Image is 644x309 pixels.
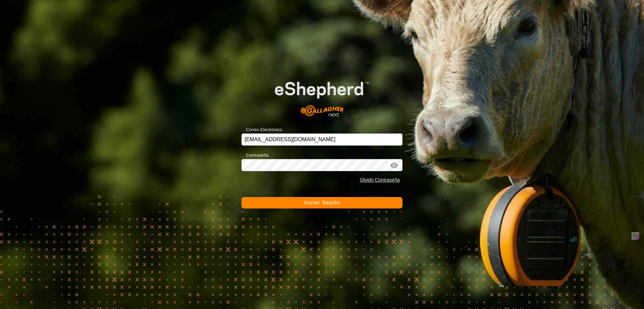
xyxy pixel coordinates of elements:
input: Correo Electrónico [241,133,402,146]
label: Correo Electrónico [241,126,282,133]
button: Iniciar Sesión [241,197,402,208]
img: Logo de eShepherd [258,68,386,123]
a: Olvidó Contraseña [360,177,400,183]
label: Contraseña [241,152,268,159]
span: Iniciar Sesión [304,200,340,205]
